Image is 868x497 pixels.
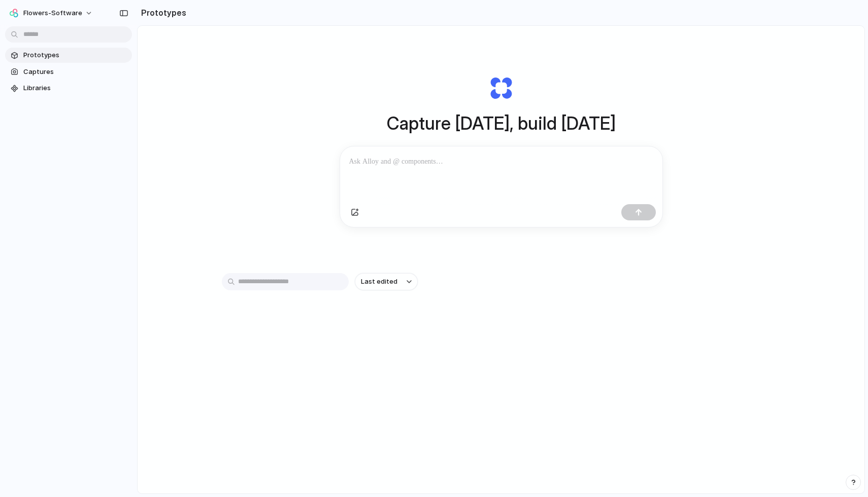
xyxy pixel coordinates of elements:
[23,67,128,77] span: Captures
[361,277,397,287] span: Last edited
[355,273,418,290] button: Last edited
[23,8,82,18] span: flowers-software
[5,48,132,63] a: Prototypes
[387,110,616,137] h1: Capture [DATE], build [DATE]
[5,81,132,96] a: Libraries
[137,7,186,19] h2: Prototypes
[23,83,128,93] span: Libraries
[23,50,128,60] span: Prototypes
[5,5,98,21] button: flowers-software
[5,64,132,80] a: Captures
